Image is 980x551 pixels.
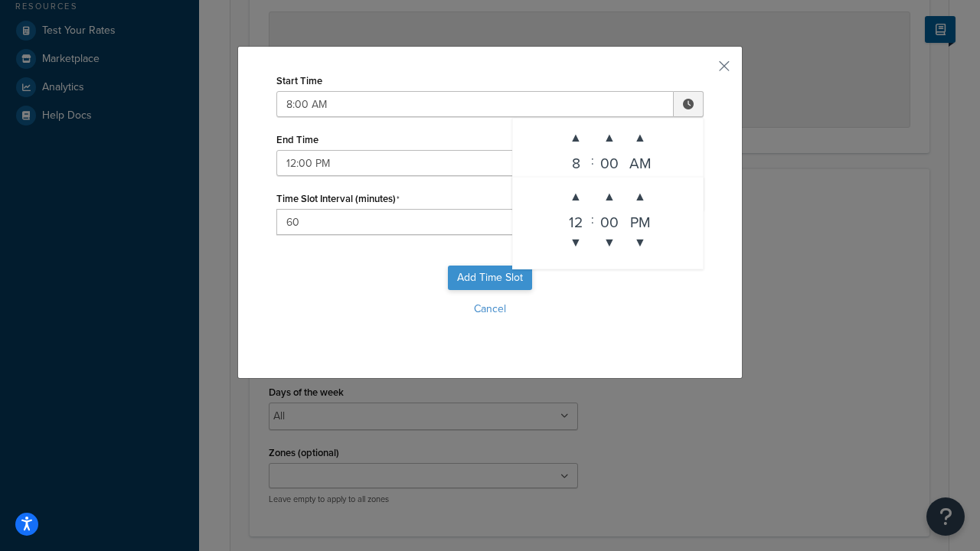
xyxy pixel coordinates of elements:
[276,298,704,321] button: Cancel
[594,168,625,199] span: ▼
[560,181,591,212] span: ▲
[591,122,594,199] div: :
[594,227,625,258] span: ▼
[276,75,322,86] label: Start Time
[560,153,591,168] div: 8
[560,168,591,199] span: ▼
[625,227,655,258] span: ▼
[625,212,655,227] div: PM
[591,181,594,258] div: :
[594,153,625,168] div: 00
[594,212,625,227] div: 00
[560,227,591,258] span: ▼
[625,168,655,199] span: ▼
[594,181,625,212] span: ▲
[625,153,655,168] div: AM
[276,193,400,205] label: Time Slot Interval (minutes)
[560,122,591,153] span: ▲
[448,266,532,290] button: Add Time Slot
[594,122,625,153] span: ▲
[625,181,655,212] span: ▲
[276,134,318,145] label: End Time
[560,212,591,227] div: 12
[625,122,655,153] span: ▲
